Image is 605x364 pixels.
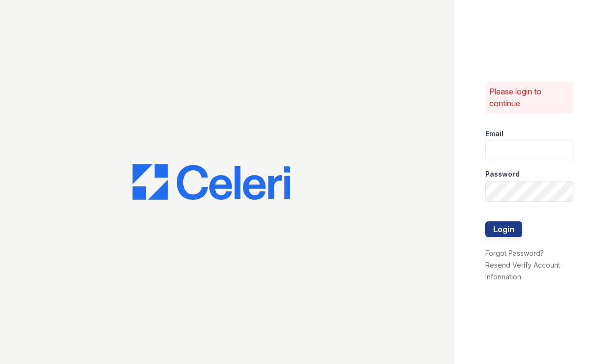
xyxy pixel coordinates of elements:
img: CE_Logo_Blue-a8612792a0a2168367f1c8372b55b34899dd931a85d93a1a3d3e32e68fde9ad4.png [133,164,290,200]
button: Login [485,221,522,237]
p: Please login to continue [489,86,570,109]
label: Email [485,129,504,139]
a: Resend Verify Account Information [485,261,560,281]
label: Password [485,169,520,179]
a: Forgot Password? [485,249,544,257]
